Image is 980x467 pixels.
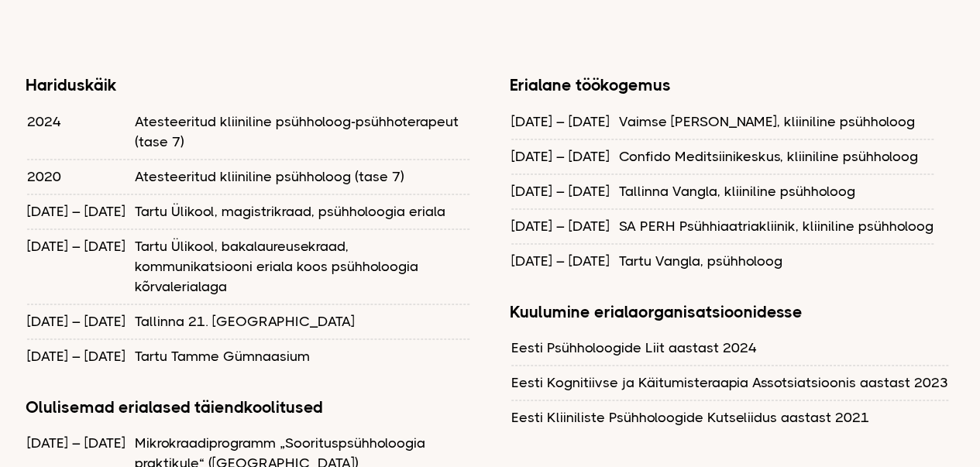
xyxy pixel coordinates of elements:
[511,139,617,172] td: [DATE] – [DATE]
[135,304,469,337] td: Tallinna 21. [GEOGRAPHIC_DATA]
[27,105,133,157] td: 2024
[619,243,934,276] td: Tartu Vangla, psühholoog
[619,173,934,207] td: Tallinna Vangla, kliiniline psühholoog
[511,400,948,433] td: Eesti Kliiniliste Psühholoogide Kutseliidus aastast 2021
[135,338,469,372] td: Tartu Tamme Gümnaasium
[619,105,934,137] td: Vaimse [PERSON_NAME], kliiniline psühholoog
[511,331,948,363] td: Eesti Psühholoogide Liit aastast 2024
[511,365,948,398] td: Eesti Kognitiivse ja Käitumisteraapia Assotsiatsioonis aastast 2023
[26,397,471,417] h3: Olulisemad erialased täiendkoolitused
[27,304,133,337] td: [DATE] – [DATE]
[619,139,934,172] td: Confido Meditsiinikeskus, kliiniline psühholoog
[27,338,133,372] td: [DATE] – [DATE]
[619,208,934,242] td: SA PERH Psühhiaatriakliinik, kliiniline psühholoog
[27,159,133,192] td: 2020
[510,75,955,95] h3: Erialane töökogemus
[26,75,471,95] h3: Hariduskäik
[135,105,469,157] td: Atesteeritud kliiniline psühholoog-psühhoterapeut (tase 7)
[135,228,469,302] td: Tartu Ülikool, bakalaureusekraad, kommunikatsiooni eriala koos psühholoogia kõrvalerialaga
[511,105,617,137] td: [DATE] – [DATE]
[27,228,133,302] td: [DATE] – [DATE]
[135,159,469,192] td: Atesteeritud kliiniline psühholoog (tase 7)
[510,301,955,321] h3: Kuulumine erialaorganisatsioonidesse
[511,173,617,207] td: [DATE] – [DATE]
[511,243,617,276] td: [DATE] – [DATE]
[27,194,133,227] td: [DATE] – [DATE]
[135,194,469,227] td: Tartu Ülikool, magistrikraad, psühholoogia eriala
[511,208,617,242] td: [DATE] – [DATE]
